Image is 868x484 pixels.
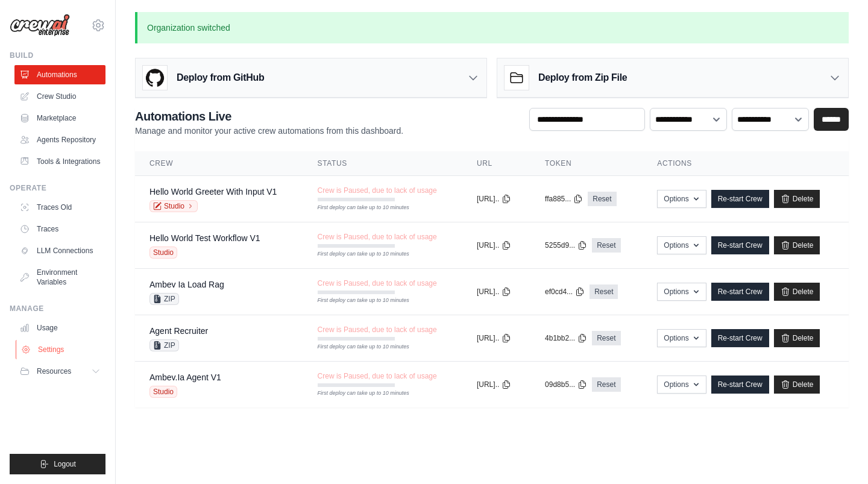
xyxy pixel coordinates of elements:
a: Delete [774,236,820,254]
a: Re-start Crew [711,283,769,301]
div: Manage [10,304,105,313]
a: Reset [588,192,616,206]
span: Studio [149,247,177,259]
a: Settings [16,340,107,359]
a: Environment Variables [14,263,105,292]
span: Crew is Paused, due to lack of usage [318,325,437,335]
a: Traces [14,219,105,239]
button: 09d8b5... [545,380,587,389]
a: Crew Studio [14,87,105,106]
a: Automations [14,65,105,84]
a: Studio [149,200,198,212]
span: Crew is Paused, due to lack of usage [318,232,437,242]
button: Logout [10,454,105,474]
p: Organization switched [135,12,849,43]
button: Options [657,283,706,301]
button: Options [657,329,706,347]
div: First deploy can take up to 10 minutes [318,343,395,351]
button: Resources [14,362,105,381]
a: Re-start Crew [711,329,769,347]
button: Options [657,236,706,254]
span: ZIP [149,293,179,305]
button: ffa885... [545,194,583,204]
span: Logout [54,459,76,469]
div: First deploy can take up to 10 minutes [318,204,395,212]
button: Options [657,190,706,208]
span: Crew is Paused, due to lack of usage [318,278,437,288]
iframe: Chat Widget [808,426,868,484]
a: Traces Old [14,198,105,217]
th: URL [462,151,530,176]
div: Operate [10,183,105,193]
span: Crew is Paused, due to lack of usage [318,371,437,381]
div: Build [10,51,105,60]
img: GitHub Logo [143,66,167,90]
a: LLM Connections [14,241,105,260]
h2: Automations Live [135,108,403,125]
div: First deploy can take up to 10 minutes [318,297,395,305]
th: Crew [135,151,303,176]
a: Tools & Integrations [14,152,105,171]
a: Delete [774,376,820,394]
a: Usage [14,318,105,338]
span: Studio [149,386,177,398]
span: Resources [37,366,71,376]
button: 5255d9... [545,240,587,250]
a: Agent Recruiter [149,326,208,336]
th: Actions [643,151,849,176]
button: 4b1bb2... [545,333,587,343]
a: Reset [592,331,620,345]
a: Reset [592,377,620,392]
a: Agents Repository [14,130,105,149]
a: Re-start Crew [711,376,769,394]
div: First deploy can take up to 10 minutes [318,389,395,398]
a: Ambev Ia Load Rag [149,280,224,289]
th: Status [303,151,462,176]
span: Crew is Paused, due to lack of usage [318,186,437,195]
h3: Deploy from Zip File [538,71,627,85]
a: Hello World Test Workflow V1 [149,233,260,243]
a: Reset [592,238,620,253]
a: Re-start Crew [711,236,769,254]
a: Ambev.Ia Agent V1 [149,372,221,382]
img: Logo [10,14,70,37]
a: Re-start Crew [711,190,769,208]
a: Marketplace [14,108,105,128]
button: ef0cd4... [545,287,585,297]
a: Delete [774,190,820,208]
th: Token [530,151,643,176]
button: Options [657,376,706,394]
a: Reset [590,284,618,299]
a: Hello World Greeter With Input V1 [149,187,277,196]
h3: Deploy from GitHub [177,71,264,85]
span: ZIP [149,339,179,351]
div: First deploy can take up to 10 minutes [318,250,395,259]
p: Manage and monitor your active crew automations from this dashboard. [135,125,403,137]
a: Delete [774,329,820,347]
a: Delete [774,283,820,301]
